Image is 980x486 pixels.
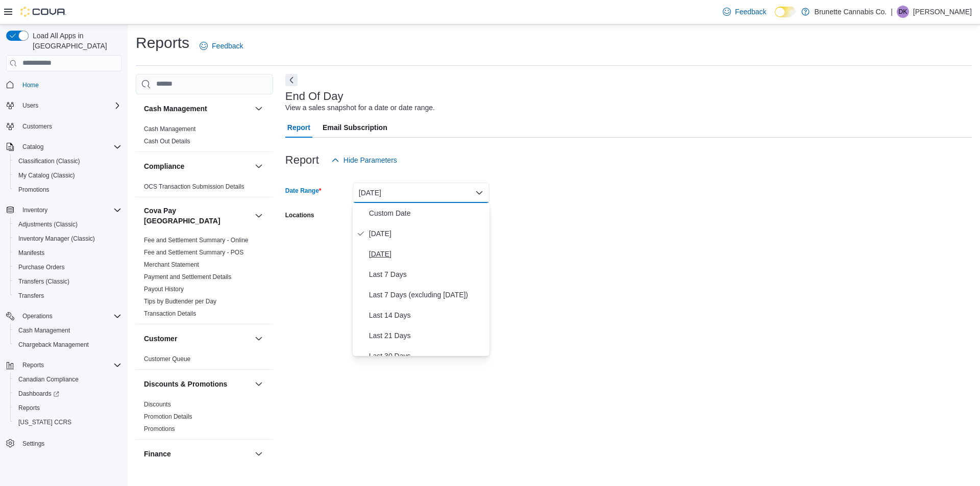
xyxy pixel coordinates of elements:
[144,261,199,268] a: Merchant Statement
[144,425,175,432] a: Promotions
[719,2,770,22] a: Feedback
[144,273,231,281] span: Payment and Settlement Details
[14,388,63,400] a: Dashboards
[22,206,47,214] span: Inventory
[18,359,48,371] button: Reports
[14,261,69,273] a: Purchase Orders
[369,350,485,362] span: Last 30 Days
[18,171,75,180] span: My Catalog (Classic)
[353,203,489,356] div: Select listbox
[18,204,52,216] button: Inventory
[815,6,887,18] p: Brunette Cannabis Co.
[14,339,93,351] a: Chargeback Management
[10,217,126,232] button: Adjustments (Classic)
[253,103,265,115] button: Cash Management
[285,187,322,195] label: Date Range
[22,312,53,320] span: Operations
[144,125,195,133] a: Cash Management
[144,449,171,459] h3: Finance
[14,324,121,337] span: Cash Management
[144,206,251,226] h3: Cova Pay [GEOGRAPHIC_DATA]
[144,334,251,344] button: Customer
[14,184,54,196] a: Promotions
[327,150,401,170] button: Hide Parameters
[10,387,126,401] a: Dashboards
[18,99,42,112] button: Users
[14,169,79,182] a: My Catalog (Classic)
[14,155,84,167] a: Classification (Classic)
[144,413,192,420] a: Promotion Details
[10,246,126,260] button: Manifests
[14,275,73,288] a: Transfers (Classic)
[14,324,74,337] a: Cash Management
[212,41,243,51] span: Feedback
[136,234,273,324] div: Cova Pay [GEOGRAPHIC_DATA]
[18,249,44,257] span: Manifests
[144,237,249,244] a: Fee and Settlement Summary - Online
[144,285,184,293] span: Payout History
[144,355,190,363] span: Customer Queue
[22,122,52,131] span: Customers
[18,186,50,194] span: Promotions
[144,310,196,317] a: Transaction Details
[899,6,908,18] span: DK
[14,261,121,273] span: Purchase Orders
[323,117,387,138] span: Email Subscription
[144,273,231,280] a: Payment and Settlement Details
[10,168,126,183] button: My Catalog (Classic)
[144,400,171,408] span: Discounts
[253,332,265,345] button: Customer
[253,448,265,460] button: Finance
[10,183,126,197] button: Promotions
[287,117,310,138] span: Report
[144,104,251,114] button: Cash Management
[2,436,126,450] button: Settings
[10,401,126,415] button: Reports
[18,310,57,322] button: Operations
[18,404,40,412] span: Reports
[18,235,95,243] span: Inventory Manager (Classic)
[18,141,121,153] span: Catalog
[285,74,298,86] button: Next
[144,183,244,190] a: OCS Transaction Submission Details
[144,334,177,344] h3: Customer
[22,81,39,89] span: Home
[14,233,99,245] a: Inventory Manager (Classic)
[10,154,126,168] button: Classification (Classic)
[2,98,126,113] button: Users
[2,140,126,154] button: Catalog
[353,183,489,203] button: [DATE]
[144,310,196,318] span: Transaction Details
[2,309,126,323] button: Operations
[10,372,126,387] button: Canadian Compliance
[14,247,48,259] a: Manifests
[18,277,69,286] span: Transfers (Classic)
[144,379,227,389] h3: Discounts & Promotions
[144,413,192,421] span: Promotion Details
[18,341,89,349] span: Chargeback Management
[18,99,121,112] span: Users
[22,143,43,151] span: Catalog
[14,247,121,259] span: Manifests
[18,204,121,216] span: Inventory
[18,375,79,383] span: Canadian Compliance
[775,7,796,17] input: Dark Mode
[369,268,485,280] span: Last 7 Days
[18,120,56,133] a: Customers
[14,402,44,414] a: Reports
[144,138,190,145] a: Cash Out Details
[14,218,82,231] a: Adjustments (Classic)
[18,79,43,91] a: Home
[18,390,59,398] span: Dashboards
[144,161,184,171] h3: Compliance
[10,415,126,429] button: [US_STATE] CCRS
[18,157,80,165] span: Classification (Classic)
[144,249,243,256] a: Fee and Settlement Summary - POS
[14,290,48,302] a: Transfers
[10,289,126,303] button: Transfers
[735,7,766,17] span: Feedback
[369,227,485,240] span: [DATE]
[144,104,207,114] h3: Cash Management
[136,398,273,439] div: Discounts & Promotions
[14,402,121,414] span: Reports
